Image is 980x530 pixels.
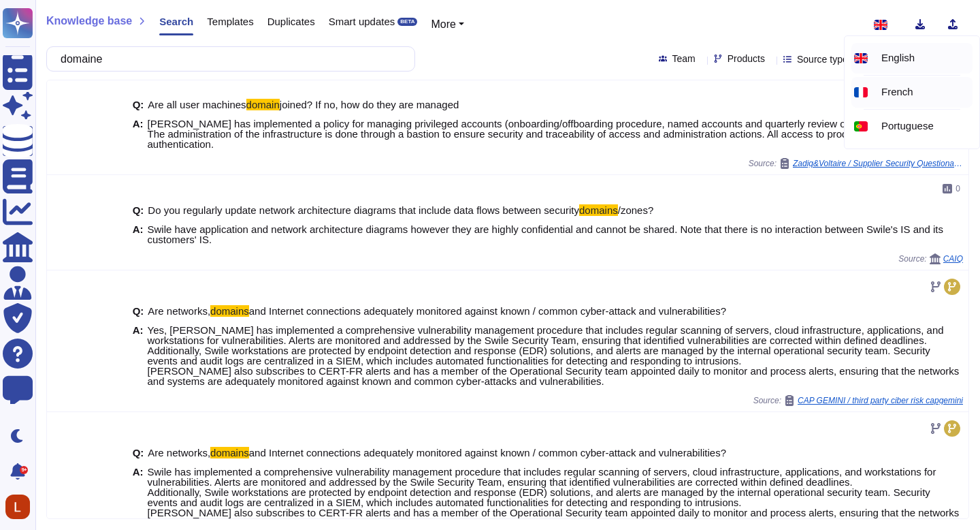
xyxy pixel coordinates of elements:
[133,325,144,386] b: A:
[797,54,848,64] span: Source type
[672,54,696,63] span: Team
[749,158,963,169] span: Source:
[397,18,417,26] div: BETA
[159,16,193,27] span: Search
[210,447,249,458] mark: domains
[851,84,876,101] div: French
[133,119,144,149] b: A:
[148,204,579,216] span: Do you regularly update network architecture diagrams that include data flows between security
[267,16,315,27] span: Duplicates
[133,99,144,110] b: Q:
[210,305,249,317] mark: domains
[5,495,30,519] img: user
[431,16,464,33] button: More
[881,52,967,64] div: English
[133,306,144,316] b: Q:
[793,159,963,168] span: Zadig&Voltaire / Supplier Security Questionaire [PERSON_NAME]
[148,118,962,150] span: [PERSON_NAME] has implemented a policy for managing privileged accounts (onboarding/offboarding p...
[148,447,210,458] span: Are networks,
[874,20,887,30] img: en
[898,253,963,264] span: Source:
[431,18,455,30] span: More
[881,120,967,132] div: Portuguese
[133,224,144,245] b: A:
[881,120,934,132] span: Portuguese
[881,52,915,64] span: English
[851,111,973,142] div: Portuguese
[133,467,144,528] b: A:
[133,205,144,215] b: Q:
[207,16,253,27] span: Templates
[3,492,39,522] button: user
[753,395,963,406] span: Source:
[249,447,726,458] span: and Internet connections adequately monitored against known / common cyber-attack and vulnerabili...
[881,86,913,98] span: French
[854,87,868,97] img: fr
[329,16,395,27] span: Smart updates
[148,223,943,245] span: Swile have application and network architecture diagrams however they are highly confidential and...
[46,16,132,27] span: Knowledge base
[955,185,960,193] span: 0
[943,255,963,263] span: CAIQ
[148,324,960,387] span: Yes, [PERSON_NAME] has implemented a comprehensive vulnerability management procedure that includ...
[246,99,280,110] mark: domain
[618,204,654,216] span: /zones?
[579,204,618,216] mark: domains
[728,54,765,63] span: Products
[148,305,210,317] span: Are networks,
[881,86,967,98] div: French
[20,466,28,474] div: 9+
[148,99,246,110] span: Are all user machines
[249,305,726,317] span: and Internet connections adequately monitored against known / common cyber-attack and vulnerabili...
[851,43,973,74] div: English
[798,396,963,405] span: CAP GEMINI / third party ciber risk capgemini
[280,99,459,110] span: joined? If no, how do they are managed
[851,50,876,67] div: English
[854,53,868,63] img: en
[133,448,144,458] b: Q:
[148,466,960,529] span: Swile has implemented a comprehensive vulnerability management procedure that includes regular sc...
[854,121,868,131] img: pt
[851,77,973,108] div: French
[851,118,876,135] div: Portuguese
[54,47,401,71] input: Search a question or template...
